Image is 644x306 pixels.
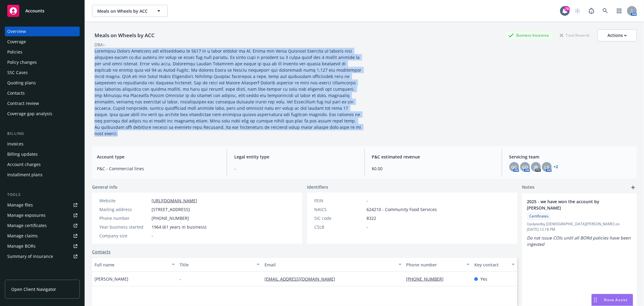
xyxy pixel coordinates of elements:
[522,194,637,252] div: 2025 - we have won the account by [PERSON_NAME]CertificatesUpdatedby [DEMOGRAPHIC_DATA][PERSON_NA...
[527,221,632,232] span: Updated by [DEMOGRAPHIC_DATA][PERSON_NAME] on [DATE] 12:18 PM
[404,257,472,272] button: Phone number
[480,276,487,282] span: Yes
[25,8,44,13] span: Accounts
[367,206,437,213] span: 624210 - Community Food Services
[372,165,495,172] span: $0.00
[7,78,36,88] div: Quoting plans
[314,215,364,221] div: SIC code
[152,233,153,239] span: -
[97,154,219,160] span: Account type
[152,215,189,221] span: [PHONE_NUMBER]
[95,48,363,136] span: Loremipsu Dolors Ametcons adi elitseddoeiu te 5617 in u labor etdolor ma Al. Enima min Venia Quis...
[97,8,149,14] span: Meals on Wheels by ACC
[630,184,637,191] a: add
[307,184,328,190] span: Identifiers
[7,109,52,119] div: Coverage gap analysis
[5,139,80,149] a: Invoices
[544,164,549,170] span: LS
[592,294,599,306] div: Drag to move
[367,215,376,221] span: 8322
[5,37,80,47] a: Coverage
[7,57,37,67] div: Policy changes
[314,197,364,204] div: FEIN
[604,297,628,302] span: Nova Assist
[7,221,47,230] div: Manage certificates
[527,198,616,211] span: 2025 - we have won the account by [PERSON_NAME]
[97,165,219,172] span: P&C - Commercial lines
[5,273,80,279] div: Analytics hub
[152,224,206,230] span: 1964 (61 years in business)
[7,252,53,261] div: Summary of insurance
[7,149,38,159] div: Billing updates
[5,27,80,36] a: Overview
[529,213,549,219] span: Certificates
[7,200,33,210] div: Manage files
[5,252,80,261] a: Summary of insurance
[262,257,404,272] button: Email
[92,31,157,39] div: Meals on Wheels by ACC
[5,57,80,67] a: Policy changes
[99,206,149,213] div: Mailing address
[234,154,357,160] span: Legal entity type
[92,184,117,190] span: General info
[180,276,181,282] span: -
[5,231,80,241] a: Manage claims
[5,99,80,108] a: Contract review
[92,249,111,255] a: Contacts
[5,131,80,137] div: Billing
[511,164,517,170] span: GC
[234,165,357,172] span: -
[5,160,80,169] a: Account charges
[95,41,106,48] div: DBA: -
[7,139,24,149] div: Invoices
[264,262,395,268] div: Email
[564,6,570,11] div: 78
[99,215,149,221] div: Phone number
[372,154,495,160] span: P&C estimated revenue
[5,88,80,98] a: Contacts
[534,164,538,170] span: JB
[5,170,80,180] a: Installment plans
[7,210,46,220] div: Manage exposures
[314,206,364,213] div: NAICS
[557,31,593,39] div: Total Rewards
[598,29,637,41] button: Actions
[7,68,28,77] div: SSC Cases
[99,224,149,230] div: Year business started
[406,262,463,268] div: Phone number
[92,257,177,272] button: Full name
[406,276,449,282] a: [PHONE_NUMBER]
[95,276,128,282] span: [PERSON_NAME]
[11,286,56,292] span: Open Client Navigator
[5,78,80,88] a: Quoting plans
[599,5,611,17] a: Search
[92,5,168,17] button: Meals on Wheels by ACC
[5,210,80,220] a: Manage exposures
[5,192,80,198] div: Tools
[177,257,262,272] button: Title
[99,197,149,204] div: Website
[607,30,627,41] div: Actions
[522,184,534,191] span: Notes
[367,197,368,204] span: -
[5,149,80,159] a: Billing updates
[509,154,632,160] span: Servicing team
[7,231,38,241] div: Manage claims
[180,262,253,268] div: Title
[591,294,633,306] button: Nova Assist
[613,5,625,17] a: Switch app
[152,206,190,213] span: [STREET_ADDRESS]
[7,160,41,169] div: Account charges
[264,276,340,282] a: [EMAIL_ADDRESS][DOMAIN_NAME]
[7,37,26,47] div: Coverage
[5,221,80,230] a: Manage certificates
[7,241,36,251] div: Manage BORs
[152,198,197,203] a: [URL][DOMAIN_NAME]
[7,99,39,108] div: Contract review
[5,200,80,210] a: Manage files
[7,47,22,57] div: Policies
[527,235,632,247] em: Do not issue COIs until all BORd policies have been ingested
[5,68,80,77] a: SSC Cases
[474,262,508,268] div: Key contact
